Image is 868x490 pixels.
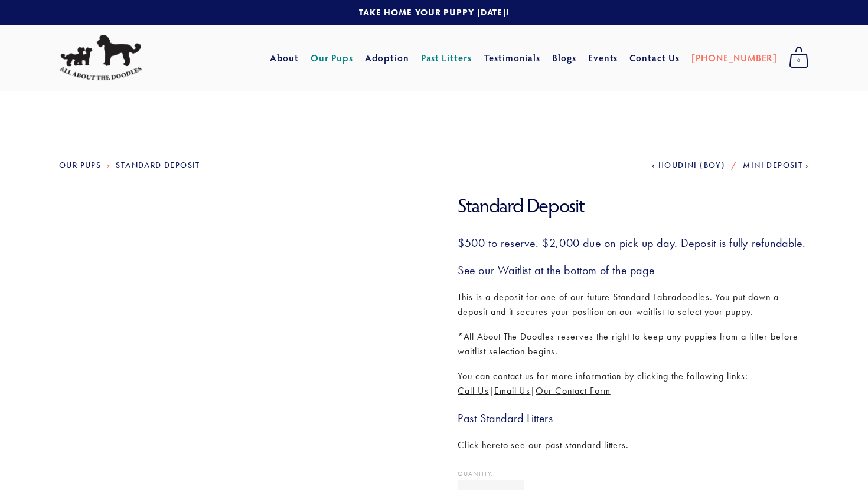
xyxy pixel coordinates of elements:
[494,385,531,396] a: Email Us
[311,47,354,68] a: Our Pups
[270,47,299,68] a: About
[59,35,142,81] img: All About The Doodles
[484,47,541,68] a: Testimonials
[743,160,802,170] span: Mini Deposit
[458,471,809,477] div: Quantity:
[458,438,809,453] p: to see our past standard litters.
[691,47,777,68] a: [PHONE_NUMBER]
[458,290,809,320] p: This is a deposit for one of our future Standard Labradoodles. You put down a deposit and it secu...
[59,160,101,170] a: Our Pups
[588,47,618,68] a: Events
[552,47,576,68] a: Blogs
[789,53,809,68] span: 0
[458,329,809,359] p: *All About The Doodles reserves the right to keep any puppies from a litter before waitlist selec...
[458,235,809,251] h3: $500 to reserve. $2,000 due on pick up day. Deposit is fully refundable.
[783,43,815,73] a: 0 items in cart
[421,51,472,64] a: Past Litters
[458,410,809,426] h3: Past Standard Litters
[458,369,809,399] p: You can contact us for more information by clicking the following links: | |
[658,160,725,170] span: Houdini (Boy)
[458,193,809,218] h1: Standard Deposit
[365,47,409,68] a: Adoption
[458,385,489,396] a: Call Us
[629,47,680,68] a: Contact Us
[458,439,501,450] a: Click here
[743,160,809,170] a: Mini Deposit
[652,160,725,170] a: Houdini (Boy)
[536,385,610,396] a: Our Contact Form
[458,262,809,278] h3: See our Waitlist at the bottom of the page
[116,160,200,170] a: Standard Deposit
